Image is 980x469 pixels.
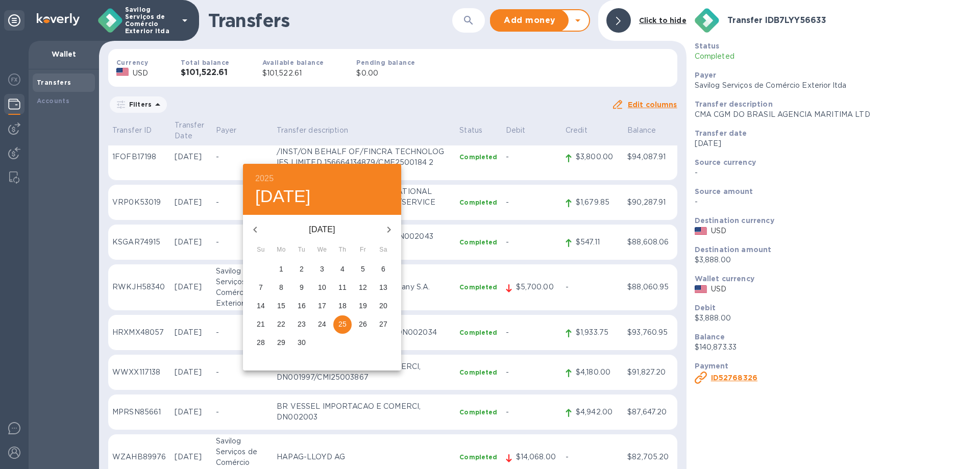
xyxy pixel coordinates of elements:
span: We [313,245,331,255]
button: 12 [354,279,372,297]
p: 22 [277,319,285,329]
p: 14 [257,301,265,311]
button: [DATE] [255,186,311,207]
p: 13 [379,282,387,292]
p: 21 [257,319,265,329]
p: 3 [320,264,324,274]
p: 15 [277,301,285,311]
button: 11 [333,279,352,297]
p: 1 [279,264,283,274]
p: 20 [379,301,387,311]
span: Sa [374,245,393,255]
p: 28 [257,337,265,348]
p: 12 [359,282,367,292]
button: 10 [313,279,331,297]
button: 17 [313,297,331,315]
p: 29 [277,337,285,348]
p: 8 [279,282,283,292]
button: 29 [272,334,290,352]
button: 30 [292,334,311,352]
p: 2 [300,264,304,274]
button: 3 [313,260,331,279]
p: 7 [259,282,263,292]
button: 4 [333,260,352,279]
p: 4 [340,264,345,274]
button: 6 [374,260,393,279]
button: 27 [374,315,393,334]
button: 18 [333,297,352,315]
button: 22 [272,315,290,334]
button: 9 [292,279,311,297]
button: 1 [272,260,290,279]
button: 16 [292,297,311,315]
p: 11 [338,282,347,292]
span: Su [252,245,270,255]
button: 21 [252,315,270,334]
p: 5 [361,264,365,274]
button: 14 [252,297,270,315]
button: 15 [272,297,290,315]
button: 23 [292,315,311,334]
button: 25 [333,315,352,334]
p: 27 [379,319,387,329]
span: Fr [354,245,372,255]
p: 30 [298,337,306,348]
button: 26 [354,315,372,334]
button: 24 [313,315,331,334]
p: 26 [359,319,367,329]
button: 2 [292,260,311,279]
button: 8 [272,279,290,297]
span: Tu [292,245,311,255]
p: 16 [298,301,306,311]
button: 20 [374,297,393,315]
button: 5 [354,260,372,279]
p: 10 [318,282,326,292]
p: 25 [338,319,347,329]
button: 2025 [255,171,274,186]
p: 6 [381,264,385,274]
p: [DATE] [267,224,377,236]
span: Mo [272,245,290,255]
p: 17 [318,301,326,311]
p: 9 [300,282,304,292]
p: 19 [359,301,367,311]
p: 24 [318,319,326,329]
span: Th [333,245,352,255]
button: 7 [252,279,270,297]
p: 23 [298,319,306,329]
button: 19 [354,297,372,315]
button: 28 [252,334,270,352]
button: 13 [374,279,393,297]
p: 18 [338,301,347,311]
